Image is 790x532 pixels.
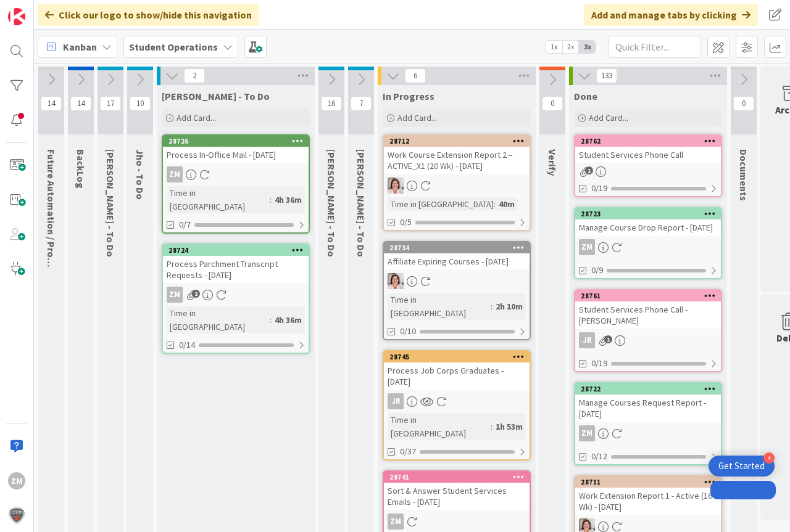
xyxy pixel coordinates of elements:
div: 28712Work Course Extension Report 2 – ACTIVE_X1 (20 Wk) - [DATE] [384,136,530,174]
div: Time in [GEOGRAPHIC_DATA] [388,413,491,440]
div: 28723 [575,208,721,219]
div: Affiliate Expiring Courses - [DATE] [384,253,530,269]
div: 28745Process Job Corps Graduates - [DATE] [384,351,530,390]
div: Time in [GEOGRAPHIC_DATA] [388,197,494,211]
span: Jho - To Do [134,149,146,200]
span: 0/19 [591,357,607,370]
span: 0 [733,96,754,111]
div: 28724 [168,246,309,255]
b: Student Operations [129,41,218,53]
div: Time in [GEOGRAPHIC_DATA] [388,293,491,320]
span: : [491,420,493,433]
span: 0/37 [400,445,416,458]
div: JR [575,332,721,348]
span: Amanda - To Do [355,149,367,257]
div: 28711 [575,477,721,488]
span: : [270,313,272,327]
div: 28762 [581,137,721,145]
a: 28762Student Services Phone Call0/19 [574,134,722,197]
div: 28761Student Services Phone Call - [PERSON_NAME] [575,290,721,329]
a: 28734Affiliate Expiring Courses - [DATE]EWTime in [GEOGRAPHIC_DATA]:2h 10m0/10 [383,241,531,340]
div: 28711 [581,478,721,486]
span: Add Card... [177,112,216,123]
span: 3x [579,41,596,53]
div: 4 [763,452,775,464]
a: 28712Work Course Extension Report 2 – ACTIVE_X1 (20 Wk) - [DATE]EWTime in [GEOGRAPHIC_DATA]:40m0/5 [383,134,531,231]
div: 2h 10m [493,300,526,313]
div: ZM [163,166,309,182]
div: 28722Manage Courses Request Report - [DATE] [575,383,721,422]
img: avatar [8,507,25,524]
div: ZM [575,239,721,255]
span: Verify [546,149,559,176]
span: 0 [542,96,563,111]
div: 28734 [384,242,530,253]
span: 0/10 [400,325,416,338]
div: 28723Manage Course Drop Report - [DATE] [575,208,721,235]
a: 28724Process Parchment Transcript Requests - [DATE]ZMTime in [GEOGRAPHIC_DATA]:4h 36m0/14 [162,243,310,354]
div: 4h 36m [272,193,305,207]
div: Sort & Answer Student Services Emails - [DATE] [384,483,530,510]
a: 28723Manage Course Drop Report - [DATE]ZM0/9 [574,207,722,279]
span: 1 [604,335,612,343]
div: 28722 [575,383,721,395]
span: 6 [405,68,426,83]
div: 28762 [575,136,721,147]
div: 28712 [389,137,530,145]
div: ZM [167,166,183,182]
div: Open Get Started checklist, remaining modules: 4 [709,456,775,477]
div: 28724Process Parchment Transcript Requests - [DATE] [163,245,309,283]
div: 28761 [575,290,721,301]
img: EW [388,178,404,194]
div: Manage Course Drop Report - [DATE] [575,219,721,235]
a: 28761Student Services Phone Call - [PERSON_NAME]JR0/19 [574,289,722,372]
div: ZM [8,472,25,489]
span: : [270,193,272,207]
div: 28726 [168,137,309,145]
span: 0/19 [591,182,607,195]
span: 10 [130,96,151,111]
div: ZM [579,239,595,255]
span: 1x [546,41,562,53]
div: 28724 [163,245,309,256]
a: 28722Manage Courses Request Report - [DATE]ZM0/12 [574,382,722,465]
span: : [491,300,493,313]
span: 0/5 [400,216,412,229]
div: ZM [579,425,595,441]
input: Quick Filter... [609,36,701,58]
div: ZM [575,425,721,441]
span: 0/12 [591,450,607,463]
span: 2 [184,68,205,83]
div: Click our logo to show/hide this navigation [38,4,259,26]
span: Add Card... [397,112,437,123]
span: Future Automation / Process Building [45,149,57,317]
div: 28726Process In-Office Mail - [DATE] [163,136,309,163]
span: Zaida - To Do [162,90,270,102]
div: JR [388,393,404,409]
span: 17 [100,96,121,111]
div: 28741 [389,473,530,481]
div: 28741 [384,472,530,483]
div: 4h 36m [272,313,305,327]
span: 7 [351,96,372,111]
div: 40m [496,197,518,211]
div: Work Extension Report 1 - Active (16 Wk) - [DATE] [575,488,721,515]
div: 28734 [389,243,530,252]
div: 28712 [384,136,530,147]
span: 2 [192,290,200,298]
div: ZM [163,287,309,303]
span: Add Card... [589,112,628,123]
div: 28762Student Services Phone Call [575,136,721,163]
span: Emilie - To Do [104,149,117,257]
div: 28734Affiliate Expiring Courses - [DATE] [384,242,530,269]
div: Work Course Extension Report 2 – ACTIVE_X1 (20 Wk) - [DATE] [384,147,530,174]
div: Time in [GEOGRAPHIC_DATA] [167,306,270,334]
span: 1 [585,166,593,174]
div: Student Services Phone Call [575,147,721,163]
a: 28745Process Job Corps Graduates - [DATE]JRTime in [GEOGRAPHIC_DATA]:1h 53m0/37 [383,350,531,460]
div: Process In-Office Mail - [DATE] [163,147,309,163]
div: 28723 [581,210,721,218]
div: EW [384,178,530,194]
span: 0/9 [591,264,603,277]
span: 2x [562,41,579,53]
